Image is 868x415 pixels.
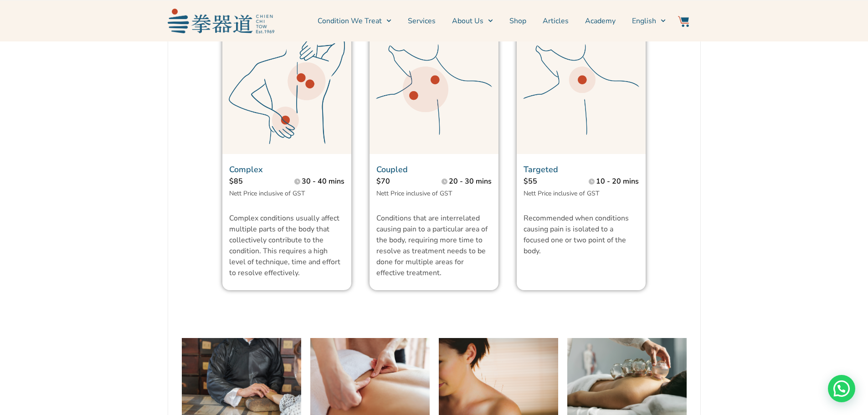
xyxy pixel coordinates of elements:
img: Time Grey [589,179,595,184]
a: Articles [543,10,569,32]
p: Conditions that are interrelated causing pain to a particular area of the body, requiring more ti... [376,213,492,278]
nav: Menu [279,10,666,32]
p: Coupled [376,163,492,176]
p: $85 [229,176,275,187]
a: Services [408,10,436,32]
a: Academy [585,10,616,32]
p: $70 [376,176,422,187]
p: 30 - 40 mins [302,176,344,187]
p: Complex [229,163,344,176]
img: Time Grey [294,179,300,184]
p: Targeted [524,163,639,176]
p: 10 - 20 mins [596,176,639,187]
p: Nett Price inclusive of GST [376,189,492,198]
img: Website Icon-03 [678,16,689,27]
p: 20 - 30 mins [449,176,492,187]
p: Nett Price inclusive of GST [229,189,344,198]
img: Time Grey [442,179,447,184]
a: Condition We Treat [318,10,391,32]
a: About Us [452,10,493,32]
p: Recommended when conditions causing pain is isolated to a focused one or two point of the body. [524,213,639,256]
p: Nett Price inclusive of GST [524,189,639,198]
p: Complex conditions usually affect multiple parts of the body that collectively contribute to the ... [229,213,344,278]
a: Shop [509,10,526,32]
a: English [632,10,666,32]
span: English [632,15,656,26]
p: $55 [524,176,570,187]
